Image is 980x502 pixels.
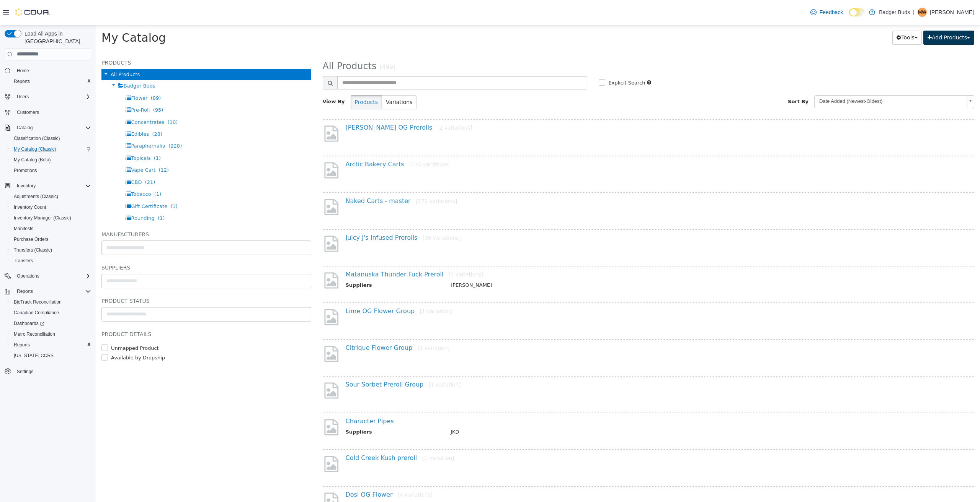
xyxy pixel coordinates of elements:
[8,76,94,87] button: Reports
[8,329,94,340] button: Metrc Reconciliation
[11,330,58,339] a: Metrc Reconciliation
[227,246,244,265] img: missing-image.png
[11,192,61,201] a: Adjustments (Classic)
[17,273,39,279] span: Operations
[14,320,44,327] span: Dashboards
[14,66,91,75] span: Home
[11,319,91,328] span: Dashboards
[913,8,915,17] p: |
[2,122,94,133] button: Catalog
[11,166,91,175] span: Promotions
[8,297,94,307] button: BioTrack Reconciliation
[719,70,879,83] a: Date Added (Newest-Oldest)
[250,245,388,253] a: Matanuska Thunder Fuck Preroll[7 variations]
[250,356,365,363] a: Sour Sorbet Preroll Group[1 variation]
[2,366,94,377] button: Settings
[8,340,94,350] button: Reports
[2,286,94,297] button: Reports
[353,246,388,252] small: [7 variations]
[227,466,244,485] img: missing-image.png
[62,190,69,196] span: (1)
[14,123,91,132] span: Catalog
[13,319,63,327] label: Unmapped Product
[349,256,846,266] td: [PERSON_NAME]
[250,172,362,179] a: Naked Carts - master[171 variations]
[35,118,70,123] span: Paraphernalia
[250,466,337,473] a: Dosi OG Flower[4 variations]
[11,351,91,360] span: Washington CCRS
[6,304,216,314] h5: Product Details
[14,353,54,359] span: [US_STATE] CCRS
[14,167,37,174] span: Promotions
[8,144,94,154] button: My Catalog (Classic)
[327,210,365,216] small: [36 variations]
[511,54,549,62] label: Explicit Search
[2,107,94,118] button: Customers
[828,5,879,19] button: Add Products
[302,466,337,473] small: [4 variations]
[250,392,298,400] a: Character Pipes
[918,8,927,17] div: Michelle Westlake
[227,136,244,154] img: missing-image.png
[930,8,974,17] p: [PERSON_NAME]
[14,107,91,117] span: Customers
[11,245,91,255] span: Transfers (Classic)
[11,145,91,154] span: My Catalog (Classic)
[327,430,359,436] small: [1 variation]
[14,78,30,84] span: Reports
[227,99,244,118] img: missing-image.png
[14,135,60,141] span: Classification (Classic)
[15,46,44,52] span: All Products
[250,319,354,326] a: Citrique Flower Group[1 variation]
[11,245,55,255] a: Transfers (Classic)
[14,181,91,190] span: Inventory
[8,202,94,213] button: Inventory Count
[255,70,286,84] button: Products
[11,155,91,164] span: My Catalog (Beta)
[11,235,52,244] a: Purchase Orders
[8,307,94,318] button: Canadian Compliance
[879,8,910,17] p: Badger Buds
[14,287,91,296] span: Reports
[14,92,32,101] button: Users
[11,203,49,212] a: Inventory Count
[2,180,94,191] button: Inventory
[11,319,47,328] a: Dashboards
[2,91,94,102] button: Users
[11,77,91,86] span: Reports
[227,209,244,228] img: missing-image.png
[797,5,826,19] button: Tools
[8,213,94,223] button: Inventory Manager (Classic)
[21,30,91,45] span: Load All Apps in [GEOGRAPHIC_DATA]
[11,330,91,339] span: Metrc Reconciliation
[35,82,54,88] span: Pre-Roll
[8,191,94,202] button: Adjustments (Classic)
[14,66,32,75] a: Home
[63,142,73,148] span: (12)
[322,320,354,326] small: [1 variation]
[14,342,30,348] span: Reports
[11,134,63,143] a: Classification (Classic)
[14,108,42,117] a: Customers
[849,8,865,16] input: Dark Mode
[320,173,361,179] small: [171 variations]
[349,403,846,413] td: JKD
[820,8,843,16] span: Feedback
[14,123,36,132] button: Catalog
[6,271,216,280] h5: Product Status
[8,245,94,255] button: Transfers (Classic)
[250,429,359,436] a: Cold Creek Kush preroll[1 variation]
[11,224,91,233] span: Manifests
[227,393,244,411] img: missing-image.png
[17,94,29,100] span: Users
[5,62,91,397] nav: Complex example
[11,213,91,223] span: Inventory Manager (Classic)
[8,165,94,176] button: Promotions
[11,134,91,143] span: Classification (Classic)
[11,203,91,212] span: Inventory Count
[284,39,300,45] small: (499)
[14,367,36,376] a: Settings
[11,340,33,349] a: Reports
[35,70,52,76] span: Flower
[11,297,65,307] a: BioTrack Reconciliation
